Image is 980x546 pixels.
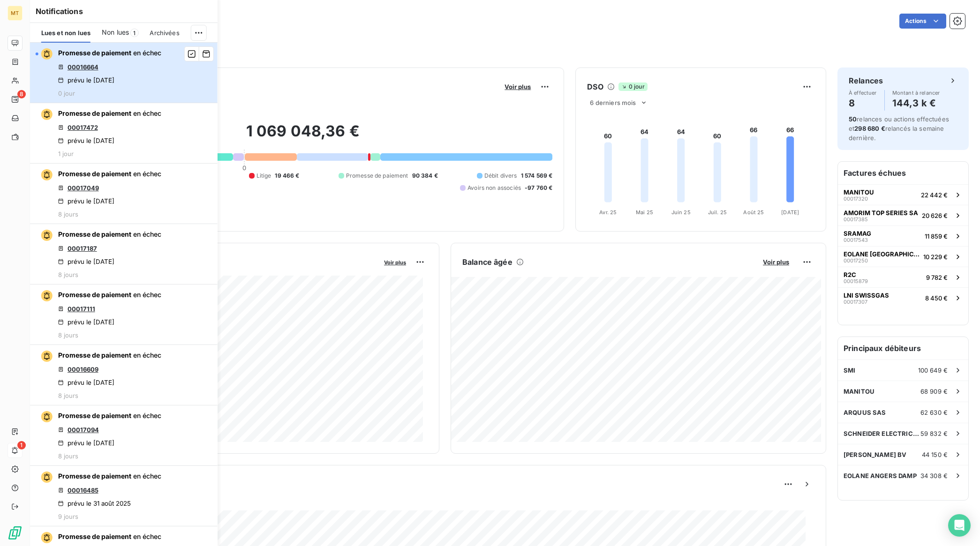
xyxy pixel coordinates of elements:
[844,299,867,305] span: 00017307
[744,209,764,216] tspan: Août 25
[844,472,917,479] span: EOLANE ANGERS DAMP
[920,409,948,416] span: 62 630 €
[58,411,131,419] span: Promesse de paiement
[133,170,161,178] span: en échec
[467,184,521,192] span: Avoirs non associés
[8,6,23,21] div: MT
[782,209,799,216] tspan: [DATE]
[36,6,212,17] h6: Notifications
[920,472,948,479] span: 34 308 €
[920,430,948,437] span: 59 832 €
[242,164,246,172] span: 0
[58,137,114,144] div: prévu le [DATE]
[58,76,114,84] div: prévu le [DATE]
[58,379,114,386] div: prévu le [DATE]
[412,172,438,180] span: 90 384 €
[58,291,131,299] span: Promesse de paiement
[921,191,948,199] span: 22 442 €
[30,43,218,103] button: Promesse de paiement en échec00016664prévu le [DATE]0 jour
[8,525,23,540] img: Logo LeanPay
[53,122,552,150] h2: 1 069 048,36 €
[844,366,855,374] span: SMI
[844,388,874,395] span: MANITOU
[133,291,161,299] span: en échec
[844,409,886,416] span: ARQUUS SAS
[525,184,552,192] span: -97 760 €
[708,209,727,216] tspan: Juil. 25
[346,172,408,180] span: Promesse de paiement
[892,90,940,96] span: Montant à relancer
[920,388,948,395] span: 68 909 €
[505,83,531,90] span: Voir plus
[17,90,26,98] span: 8
[590,99,636,106] span: 6 derniers mois
[275,172,299,180] span: 19 466 €
[133,109,161,117] span: en échec
[844,258,868,263] span: 00017250
[925,232,948,240] span: 11 859 €
[844,430,920,437] span: SCHNEIDER ELECTRIC FRANCE SAS
[922,451,948,458] span: 44 150 €
[844,188,874,196] span: MANITOU
[502,82,534,91] button: Voir plus
[133,49,161,57] span: en échec
[925,294,948,302] span: 8 450 €
[133,351,161,359] span: en échec
[68,426,99,434] a: 00017094
[58,197,114,205] div: prévu le [DATE]
[30,103,218,164] button: Promesse de paiement en échec00017472prévu le [DATE]1 jour
[838,287,968,308] button: LNI SWISSGAS000173078 450 €
[948,514,971,537] div: Open Intercom Messenger
[844,292,889,299] span: LNI SWISSGAS
[130,29,138,37] span: 1
[30,345,218,405] button: Promesse de paiement en échec00016609prévu le [DATE]8 jours
[484,172,517,180] span: Débit divers
[58,439,114,447] div: prévu le [DATE]
[150,29,179,37] span: Archivées
[58,150,74,157] span: 1 jour
[838,337,968,359] h6: Principaux débiteurs
[133,230,161,238] span: en échec
[636,209,653,216] tspan: Mai 25
[844,271,856,278] span: R2C
[58,210,78,218] span: 8 jours
[68,184,99,192] a: 00017049
[844,278,868,284] span: 00015879
[58,170,131,178] span: Promesse de paiement
[58,230,131,238] span: Promesse de paiement
[844,230,871,237] span: SRAMAG
[760,258,792,266] button: Voir plus
[30,405,218,466] button: Promesse de paiement en échec00017094prévu le [DATE]8 jours
[587,81,603,92] h6: DSO
[58,90,75,97] span: 0 jour
[849,115,949,142] span: relances ou actions effectuées et relancés la semaine dernière.
[849,96,877,111] h4: 8
[671,209,691,216] tspan: Juin 25
[58,318,114,326] div: prévu le [DATE]
[58,109,131,117] span: Promesse de paiement
[133,472,161,480] span: en échec
[849,115,857,123] span: 50
[892,96,940,111] h4: 144,3 k €
[58,452,78,460] span: 8 jours
[30,284,218,345] button: Promesse de paiement en échec00017111prévu le [DATE]8 jours
[844,451,906,458] span: [PERSON_NAME] BV
[838,267,968,287] button: R2C000158799 782 €
[854,125,885,132] span: 298 680 €
[838,162,968,184] h6: Factures échues
[899,14,946,29] button: Actions
[68,486,98,494] a: 00016485
[58,331,78,339] span: 8 jours
[58,271,78,278] span: 8 jours
[838,184,968,205] button: MANITOU0001732022 442 €
[844,250,920,258] span: EOLANE [GEOGRAPHIC_DATA]
[41,29,90,37] span: Lues et non lues
[30,224,218,284] button: Promesse de paiement en échec00017187prévu le [DATE]8 jours
[844,217,868,222] span: 00017385
[384,259,406,266] span: Voir plus
[30,466,218,526] button: Promesse de paiement en échec00016485prévu le 31 août 20259 jours
[838,205,968,225] button: AMORIM TOP SERIES SA0001738520 626 €
[763,258,789,266] span: Voir plus
[844,237,868,243] span: 00017543
[521,172,553,180] span: 1 574 569 €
